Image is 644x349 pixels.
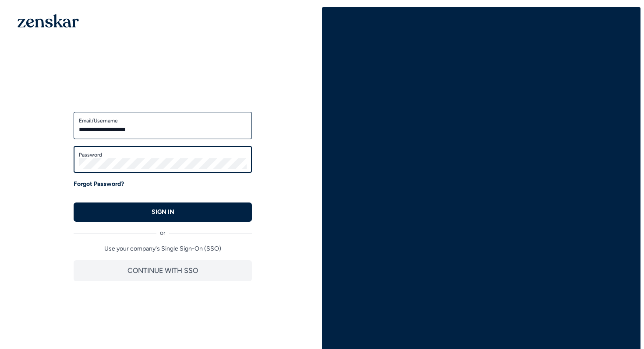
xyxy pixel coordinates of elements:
[74,180,124,188] a: Forgot Password?
[79,151,247,158] label: Password
[74,202,252,222] button: SIGN IN
[152,208,174,216] p: SIGN IN
[79,117,247,124] label: Email/Username
[74,244,252,253] p: Use your company's Single Sign-On (SSO)
[18,14,79,28] img: 1OGAJ2xQqyY4LXKgY66KYq0eOWRCkrZdAb3gUhuVAqdWPZE9SRJmCz+oDMSn4zDLXe31Ii730ItAGKgCKgCCgCikA4Av8PJUP...
[74,222,252,237] div: or
[74,260,252,281] button: CONTINUE WITH SSO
